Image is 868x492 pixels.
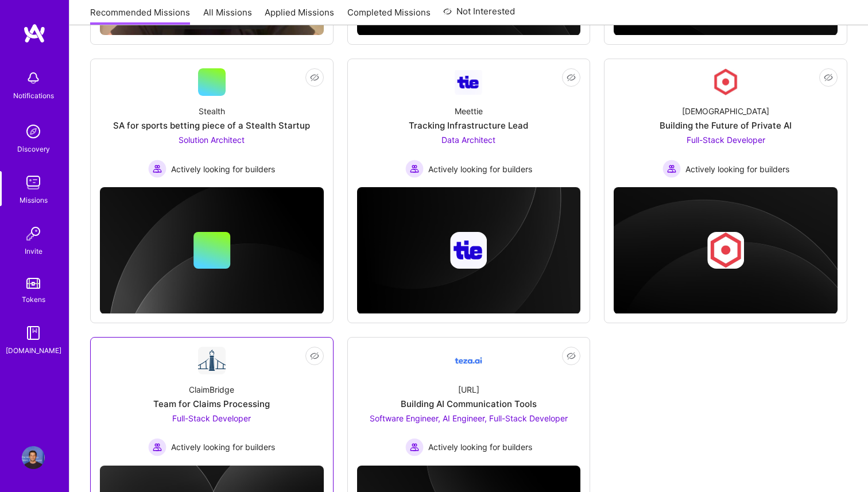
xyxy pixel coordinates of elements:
[428,441,532,453] span: Actively looking for builders
[450,232,487,269] img: Company logo
[23,23,46,44] img: logo
[357,187,581,314] img: cover
[199,105,225,117] div: Stealth
[712,68,739,96] img: Company Logo
[25,245,42,257] div: Invite
[22,67,45,90] img: bell
[22,171,45,194] img: teamwork
[824,73,833,82] i: icon EyeClosed
[179,135,245,145] span: Solution Architect
[441,135,495,145] span: Data Architect
[370,413,568,423] span: Software Engineer, AI Engineer, Full-Stack Developer
[22,120,45,143] img: discovery
[455,105,483,117] div: Meettie
[172,413,251,423] span: Full-Stack Developer
[113,119,310,131] div: SA for sports betting piece of a Stealth Startup
[347,6,431,25] a: Completed Missions
[405,160,424,178] img: Actively looking for builders
[401,398,537,410] div: Building AI Communication Tools
[458,383,479,396] div: [URL]
[6,344,61,357] div: [DOMAIN_NAME]
[265,6,334,25] a: Applied Missions
[153,398,270,410] div: Team for Claims Processing
[707,232,744,269] img: Company logo
[22,222,45,245] img: Invite
[13,90,54,102] div: Notifications
[17,143,50,155] div: Discovery
[455,70,482,95] img: Company Logo
[443,5,515,25] a: Not Interested
[310,351,319,361] i: icon EyeClosed
[171,163,275,175] span: Actively looking for builders
[22,446,45,469] img: User Avatar
[662,160,681,178] img: Actively looking for builders
[357,68,581,178] a: Company LogoMeettieTracking Infrastructure LeadData Architect Actively looking for buildersActive...
[148,438,166,456] img: Actively looking for builders
[148,160,166,178] img: Actively looking for builders
[357,347,581,456] a: Company Logo[URL]Building AI Communication ToolsSoftware Engineer, AI Engineer, Full-Stack Develo...
[682,105,769,117] div: [DEMOGRAPHIC_DATA]
[310,73,319,82] i: icon EyeClosed
[428,163,532,175] span: Actively looking for builders
[660,119,792,131] div: Building the Future of Private AI
[20,194,48,206] div: Missions
[687,135,765,145] span: Full-Stack Developer
[405,438,424,456] img: Actively looking for builders
[22,321,45,344] img: guide book
[90,6,190,25] a: Recommended Missions
[26,278,40,289] img: tokens
[100,187,324,314] img: cover
[203,6,252,25] a: All Missions
[189,383,234,396] div: ClaimBridge
[567,73,576,82] i: icon EyeClosed
[614,187,838,314] img: cover
[567,351,576,361] i: icon EyeClosed
[198,347,226,374] img: Company Logo
[19,446,48,469] a: User Avatar
[100,347,324,456] a: Company LogoClaimBridgeTeam for Claims ProcessingFull-Stack Developer Actively looking for builde...
[171,441,275,453] span: Actively looking for builders
[455,347,482,374] img: Company Logo
[100,68,324,178] a: StealthSA for sports betting piece of a Stealth StartupSolution Architect Actively looking for bu...
[409,119,528,131] div: Tracking Infrastructure Lead
[22,293,45,305] div: Tokens
[685,163,789,175] span: Actively looking for builders
[614,68,838,178] a: Company Logo[DEMOGRAPHIC_DATA]Building the Future of Private AIFull-Stack Developer Actively look...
